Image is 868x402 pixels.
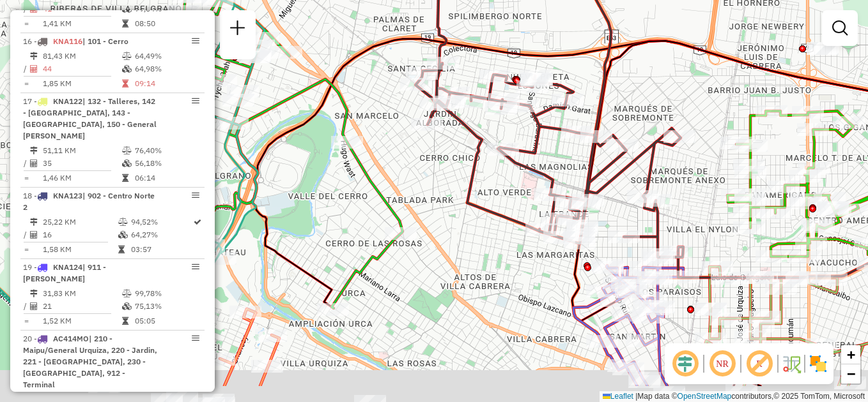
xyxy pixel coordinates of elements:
td: 21 [42,300,121,313]
span: + [847,346,855,362]
i: Tempo total em rota [118,246,125,253]
span: | 210 - Maipu/General Urquiza, 220 - Jardin, 221 - [GEOGRAPHIC_DATA], 230 - [GEOGRAPHIC_DATA], 91... [23,334,157,389]
td: 1,85 KM [42,77,121,90]
span: | 911 - [PERSON_NAME] [23,262,106,283]
a: Zoom out [841,364,860,383]
span: AC414MO [53,334,89,343]
span: KNA122 [53,96,82,106]
i: Total de Atividades [30,302,38,310]
i: % de utilização do peso [122,147,132,154]
a: Leaflet [603,392,633,401]
div: Atividade não roteirizada - Luglamys S.A.S. [807,42,839,55]
td: / [23,63,29,75]
i: % de utilização do peso [122,52,132,60]
td: = [23,315,29,327]
i: Distância Total [30,147,38,154]
td: 35 [42,157,121,170]
em: Opções [192,97,199,105]
td: = [23,172,29,184]
td: 1,46 KM [42,172,121,184]
td: 16 [42,228,118,241]
td: 31,83 KM [42,287,121,300]
em: Opções [192,334,199,342]
span: | 902 - Centro Norte 2 [23,191,155,212]
em: Opções [192,37,199,45]
img: Fluxo de ruas [781,354,802,374]
img: Exibir/Ocultar setores [808,354,828,374]
a: OpenStreetMap [678,392,732,401]
i: % de utilização da cubagem [122,160,132,167]
em: Opções [192,191,199,199]
span: 20 - [23,334,157,389]
i: Distância Total [30,52,38,60]
td: 81,43 KM [42,50,121,63]
i: Distância Total [30,290,38,297]
td: 64,98% [134,63,199,75]
i: Rota otimizada [194,218,201,226]
span: | 101 - Cerro [82,36,128,46]
td: / [23,228,29,241]
span: | 132 - Talleres, 142 - [GEOGRAPHIC_DATA], 143 - [GEOGRAPHIC_DATA], 150 - General [PERSON_NAME] [23,96,157,140]
td: 03:57 [130,243,192,256]
i: Total de Atividades [30,231,38,239]
td: = [23,77,29,90]
td: 1,41 KM [42,17,121,30]
i: Tempo total em rota [122,174,128,182]
td: 05:05 [134,315,199,327]
span: 17 - [23,96,157,140]
i: Tempo total em rota [122,317,128,325]
td: 08:50 [134,17,199,30]
span: 16 - [23,36,128,46]
a: Exibir filtros [827,15,853,41]
i: Total de Atividades [30,65,38,73]
span: − [847,366,855,382]
td: 64,49% [134,50,199,63]
div: Map data © contributors,© 2025 TomTom, Microsoft [600,391,868,402]
td: / [23,300,29,313]
td: = [23,17,29,30]
i: Total de Atividades [30,160,38,167]
td: 25,22 KM [42,216,118,228]
em: Opções [192,263,199,271]
td: = [23,243,29,256]
td: 51,11 KM [42,144,121,157]
td: 94,52% [130,216,192,228]
td: 06:14 [134,172,199,184]
i: % de utilização da cubagem [122,65,132,73]
td: 99,78% [134,287,199,300]
span: | [635,392,637,401]
span: 19 - [23,262,106,283]
span: Ocultar deslocamento [670,348,701,379]
td: 76,40% [134,144,199,157]
span: Exibir rótulo [744,348,775,379]
td: 56,18% [134,157,199,170]
td: 44 [42,63,121,75]
a: Nova sessão e pesquisa [225,15,251,44]
i: Tempo total em rota [122,20,128,27]
span: KNA116 [53,36,82,46]
td: 1,58 KM [42,243,118,256]
td: 75,13% [134,300,199,313]
td: 64,27% [130,228,192,241]
td: 09:14 [134,77,199,90]
i: % de utilização da cubagem [122,302,132,310]
i: Distância Total [30,218,38,226]
span: KNA124 [53,262,82,272]
i: % de utilização da cubagem [118,231,128,239]
i: Tempo total em rota [122,80,128,87]
span: KNA123 [53,191,82,200]
i: % de utilização do peso [118,218,128,226]
a: Zoom in [841,345,860,364]
span: Ocultar NR [707,348,738,379]
td: 1,52 KM [42,315,121,327]
span: 18 - [23,191,155,212]
td: / [23,157,29,170]
i: % de utilização do peso [122,290,132,297]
